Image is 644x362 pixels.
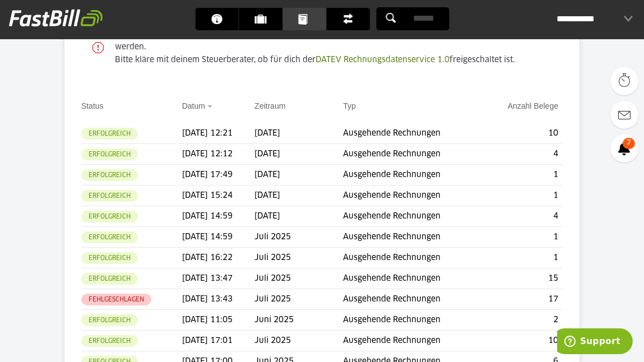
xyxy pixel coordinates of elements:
[484,123,563,144] td: 10
[623,138,635,149] span: 7
[81,101,104,110] a: Status
[343,248,483,268] td: Ausgehende Rechnungen
[81,294,151,305] sl-badge: Fehlgeschlagen
[182,248,254,268] td: [DATE] 16:22
[254,331,343,351] td: Juli 2025
[343,227,483,248] td: Ausgehende Rechnungen
[343,268,483,289] td: Ausgehende Rechnungen
[182,268,254,289] td: [DATE] 13:47
[254,144,343,165] td: [DATE]
[484,248,563,268] td: 1
[254,310,343,331] td: Juni 2025
[484,331,563,351] td: 10
[484,185,563,206] td: 1
[182,289,254,310] td: [DATE] 13:43
[81,273,138,285] sl-badge: Erfolgreich
[282,8,326,30] a: Dokumente
[343,144,483,165] td: Ausgehende Rechnungen
[81,190,138,202] sl-badge: Erfolgreich
[182,185,254,206] td: [DATE] 15:24
[610,134,638,163] a: 7
[254,248,343,268] td: Juli 2025
[254,206,343,227] td: [DATE]
[343,101,356,110] a: Typ
[182,206,254,227] td: [DATE] 14:59
[298,8,317,30] span: Dokumente
[326,8,369,30] a: Finanzen
[343,123,483,144] td: Ausgehende Rechnungen
[254,268,343,289] td: Juli 2025
[342,8,360,30] span: Finanzen
[343,206,483,227] td: Ausgehende Rechnungen
[182,144,254,165] td: [DATE] 12:12
[81,314,138,326] sl-badge: Erfolgreich
[195,8,238,30] a: Dashboard
[508,101,558,110] a: Anzahl Belege
[343,185,483,206] td: Ausgehende Rechnungen
[484,289,563,310] td: 17
[239,8,282,30] a: Kunden
[484,206,563,227] td: 4
[81,148,138,160] sl-badge: Erfolgreich
[316,56,450,64] a: DATEV Rechnungsdatenservice 1.0
[484,144,563,165] td: 4
[182,227,254,248] td: [DATE] 14:59
[254,165,343,185] td: [DATE]
[484,165,563,185] td: 1
[182,123,254,144] td: [DATE] 12:21
[207,105,215,108] img: sort_desc.gif
[254,123,343,144] td: [DATE]
[81,252,138,264] sl-badge: Erfolgreich
[254,289,343,310] td: Juli 2025
[81,231,138,243] sl-badge: Erfolgreich
[9,9,103,27] img: fastbill_logo_white.png
[81,335,138,347] sl-badge: Erfolgreich
[557,328,633,356] iframe: Opens a widget where you can find more information
[484,227,563,248] td: 1
[254,185,343,206] td: [DATE]
[254,8,273,30] span: Kunden
[343,310,483,331] td: Ausgehende Rechnungen
[81,211,138,222] sl-badge: Erfolgreich
[182,165,254,185] td: [DATE] 17:49
[81,169,138,181] sl-badge: Erfolgreich
[484,268,563,289] td: 15
[254,227,343,248] td: Juli 2025
[343,289,483,310] td: Ausgehende Rechnungen
[211,8,229,30] span: Dashboard
[484,310,563,331] td: 2
[182,310,254,331] td: [DATE] 11:05
[182,101,205,110] a: Datum
[343,331,483,351] td: Ausgehende Rechnungen
[254,101,285,110] a: Zeitraum
[343,165,483,185] td: Ausgehende Rechnungen
[81,128,138,140] sl-badge: Erfolgreich
[182,331,254,351] td: [DATE] 17:01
